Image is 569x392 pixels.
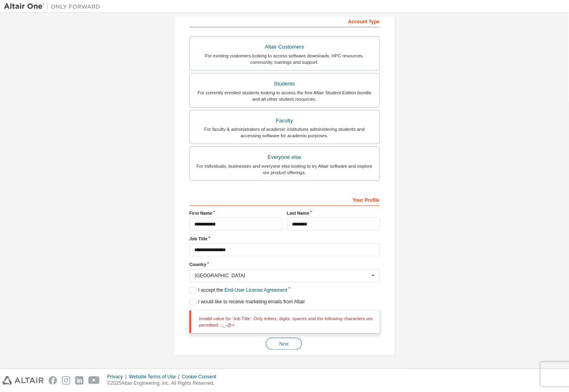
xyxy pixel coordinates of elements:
[195,115,375,126] div: Faculty
[190,236,380,242] label: Job Title
[195,152,375,163] div: Everyone else
[182,374,221,380] div: Cookie Consent
[49,376,57,385] img: facebook.svg
[266,338,302,350] button: Next
[190,210,282,216] label: First Name
[2,376,44,385] img: altair_logo.svg
[190,299,305,306] label: I would like to receive marketing emails from Altair
[107,374,129,380] div: Privacy
[190,311,380,333] div: Invalid value for 'Job Title'. Only letters, digits, spaces and the following characters are perm...
[195,273,370,278] div: [GEOGRAPHIC_DATA]
[88,376,100,385] img: youtube.svg
[195,78,375,89] div: Students
[287,210,380,216] label: Last Name
[190,261,380,268] label: Country
[195,163,375,176] div: For individuals, businesses and everyone else looking to try Altair software and explore our prod...
[129,374,182,380] div: Website Terms of Use
[4,2,104,10] img: Altair One
[195,41,375,53] div: Altair Customers
[195,126,375,139] div: For faculty & administrators of academic institutions administering students and accessing softwa...
[224,288,288,293] a: End-User License Agreement
[190,193,380,206] div: Your Profile
[107,380,221,387] p: © 2025 Altair Engineering, Inc. All Rights Reserved.
[195,89,375,102] div: For currently enrolled students looking to access the free Altair Student Edition bundle and all ...
[195,53,375,65] div: For existing customers looking to access software downloads, HPC resources, community, trainings ...
[190,287,288,294] label: I accept the
[62,376,70,385] img: instagram.svg
[75,376,84,385] img: linkedin.svg
[190,14,380,27] div: Account Type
